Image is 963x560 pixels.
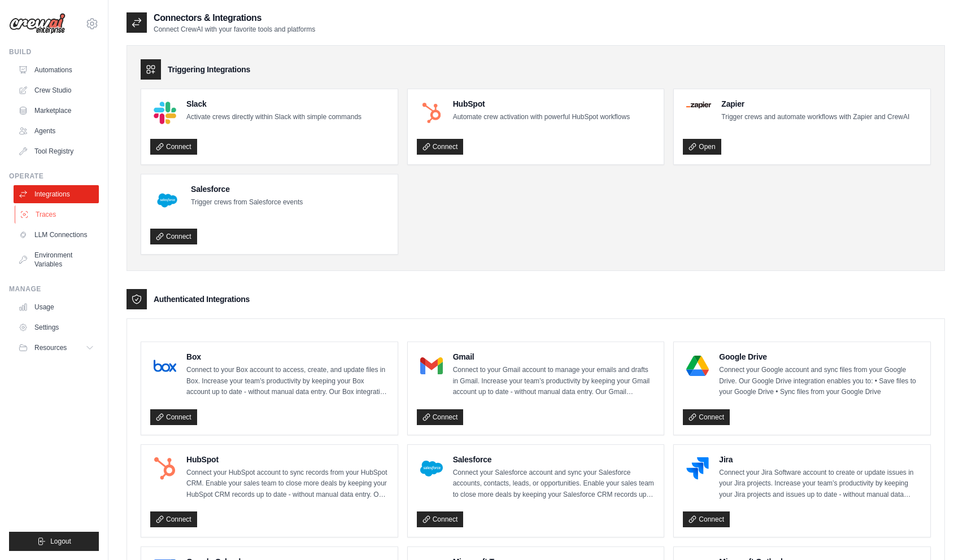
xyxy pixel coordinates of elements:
a: Connect [417,511,464,527]
h4: Salesforce [191,183,303,195]
a: Tool Registry [14,142,99,160]
a: Crew Studio [14,81,99,99]
img: Jira Logo [686,457,709,480]
a: Connect [417,409,464,425]
h4: Salesforce [453,454,655,465]
span: Logout [50,537,71,546]
p: Connect your Jira Software account to create or update issues in your Jira projects. Increase you... [719,467,921,501]
h2: Connectors & Integrations [154,11,315,25]
h4: Box [186,351,389,362]
h4: Slack [186,98,361,110]
img: HubSpot Logo [420,102,443,124]
img: HubSpot Logo [154,457,176,480]
img: Gmail Logo [420,355,443,377]
img: Slack Logo [154,102,176,124]
a: Connect [417,139,464,155]
button: Logout [9,532,99,551]
a: Connect [150,139,197,155]
p: Trigger crews from Salesforce events [191,197,303,208]
a: Connect [150,409,197,425]
a: Environment Variables [14,246,99,273]
h4: HubSpot [453,98,630,110]
a: Marketplace [14,102,99,120]
a: Agents [14,122,99,140]
a: Automations [14,61,99,79]
img: Box Logo [154,355,176,377]
p: Automate crew activation with powerful HubSpot workflows [453,112,630,123]
img: Salesforce Logo [420,457,443,480]
p: Activate crews directly within Slack with simple commands [186,112,361,123]
a: Connect [150,511,197,527]
p: Trigger crews and automate workflows with Zapier and CrewAI [721,112,909,123]
h4: Zapier [721,98,909,110]
a: Connect [683,511,730,527]
a: Connect [150,229,197,244]
div: Manage [9,285,99,294]
a: Settings [14,318,99,336]
img: Salesforce Logo [154,187,181,214]
p: Connect your Salesforce account and sync your Salesforce accounts, contacts, leads, or opportunit... [453,467,655,501]
p: Connect to your Box account to access, create, and update files in Box. Increase your team’s prod... [186,365,389,398]
a: Usage [14,298,99,316]
p: Connect to your Gmail account to manage your emails and drafts in Gmail. Increase your team’s pro... [453,365,655,398]
p: Connect CrewAI with your favorite tools and platforms [154,25,315,34]
button: Resources [14,339,99,357]
span: Resources [34,343,67,352]
a: LLM Connections [14,226,99,244]
a: Open [683,139,721,155]
a: Connect [683,409,730,425]
h4: Google Drive [719,351,921,362]
img: Zapier Logo [686,102,711,108]
a: Integrations [14,185,99,203]
img: Google Drive Logo [686,355,709,377]
div: Operate [9,172,99,181]
p: Connect your HubSpot account to sync records from your HubSpot CRM. Enable your sales team to clo... [186,467,389,501]
h3: Triggering Integrations [168,64,250,75]
img: Logo [9,13,66,34]
h4: Gmail [453,351,655,362]
div: Build [9,47,99,56]
a: Traces [15,205,100,224]
h4: Jira [719,454,921,465]
p: Connect your Google account and sync files from your Google Drive. Our Google Drive integration e... [719,365,921,398]
h3: Authenticated Integrations [154,294,250,305]
h4: HubSpot [186,454,389,465]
